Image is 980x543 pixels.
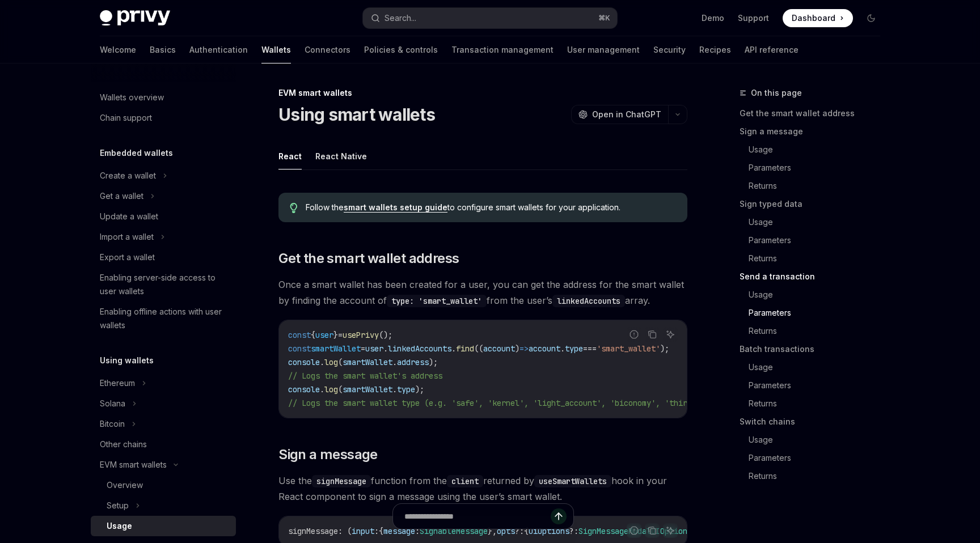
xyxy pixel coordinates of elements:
span: account [529,343,560,354]
a: Send a transaction [740,268,889,286]
button: Search...⌘K [363,8,617,28]
span: . [383,343,388,354]
span: smartWallet [311,343,361,354]
code: type: 'smart_wallet' [387,295,487,307]
div: Enabling offline actions with user wallets [100,305,229,332]
span: type [397,384,415,394]
span: ); [429,357,438,367]
a: Parameters [749,304,889,322]
span: // Logs the smart wallet type (e.g. 'safe', 'kernel', 'light_account', 'biconomy', 'thirdweb', 'c... [288,398,828,408]
span: console [288,384,320,394]
a: smart wallets setup guide [344,202,447,213]
div: Setup [107,499,129,512]
div: Solana [100,397,125,410]
a: Usage [749,286,889,304]
a: Recipes [699,36,731,63]
a: Support [738,12,769,24]
a: Demo [702,12,724,24]
span: = [338,330,343,340]
a: Returns [749,322,889,340]
a: Sign a message [740,122,889,141]
span: ) [515,343,519,354]
span: (); [379,330,392,340]
span: Follow the to configure smart wallets for your application. [306,202,676,213]
button: Copy the contents from the code block [645,327,660,342]
span: = [361,343,365,354]
a: Returns [749,249,889,268]
span: log [324,384,338,394]
a: Wallets [261,36,291,63]
a: Usage [91,516,236,536]
span: console [288,357,320,367]
a: Returns [749,177,889,195]
span: { [311,330,315,340]
button: React Native [315,143,367,169]
span: Get the smart wallet address [278,249,459,268]
a: Returns [749,394,889,413]
span: . [320,357,324,367]
div: Update a wallet [100,210,158,223]
div: Create a wallet [100,169,156,183]
button: Open in ChatGPT [571,105,668,124]
div: Wallets overview [100,91,164,104]
a: Parameters [749,449,889,467]
img: dark logo [100,10,170,26]
span: Once a smart wallet has been created for a user, you can get the address for the smart wallet by ... [278,277,687,308]
a: Enabling offline actions with user wallets [91,302,236,336]
span: === [583,343,597,354]
span: ⌘ K [598,14,610,23]
span: address [397,357,429,367]
a: Parameters [749,159,889,177]
div: EVM smart wallets [100,458,167,472]
span: find [456,343,474,354]
a: Welcome [100,36,136,63]
button: React [278,143,302,169]
button: Report incorrect code [627,327,641,342]
span: ( [338,384,343,394]
a: Other chains [91,434,236,455]
a: Connectors [305,36,350,63]
span: account [483,343,515,354]
span: ( [338,357,343,367]
div: EVM smart wallets [278,87,687,99]
span: const [288,343,311,354]
a: Overview [91,475,236,495]
code: client [447,475,483,487]
a: Security [653,36,686,63]
div: Usage [107,519,132,533]
code: useSmartWallets [534,475,611,487]
a: Dashboard [783,9,853,27]
div: Ethereum [100,376,135,390]
a: Batch transactions [740,340,889,358]
span: . [560,343,565,354]
span: Use the function from the returned by hook in your React component to sign a message using the us... [278,473,687,504]
a: Usage [749,141,889,159]
span: } [333,330,338,340]
span: 'smart_wallet' [597,343,660,354]
span: log [324,357,338,367]
a: Parameters [749,231,889,249]
span: . [392,384,397,394]
span: On this page [751,86,802,100]
span: ); [415,384,424,394]
div: Export a wallet [100,251,155,264]
button: Ask AI [663,327,678,342]
code: signMessage [312,475,371,487]
a: Returns [749,467,889,485]
a: User management [567,36,640,63]
a: Enabling server-side access to user wallets [91,268,236,302]
span: Open in ChatGPT [592,109,661,120]
span: smartWallet [343,384,392,394]
span: (( [474,343,483,354]
a: Sign typed data [740,195,889,213]
span: ); [660,343,669,354]
a: Chain support [91,108,236,128]
div: Import a wallet [100,230,154,244]
span: . [392,357,397,367]
button: Toggle dark mode [862,9,880,27]
span: smartWallet [343,357,392,367]
div: Get a wallet [100,189,143,203]
code: linkedAccounts [552,295,625,307]
span: const [288,330,311,340]
h1: Using smart wallets [278,104,435,125]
